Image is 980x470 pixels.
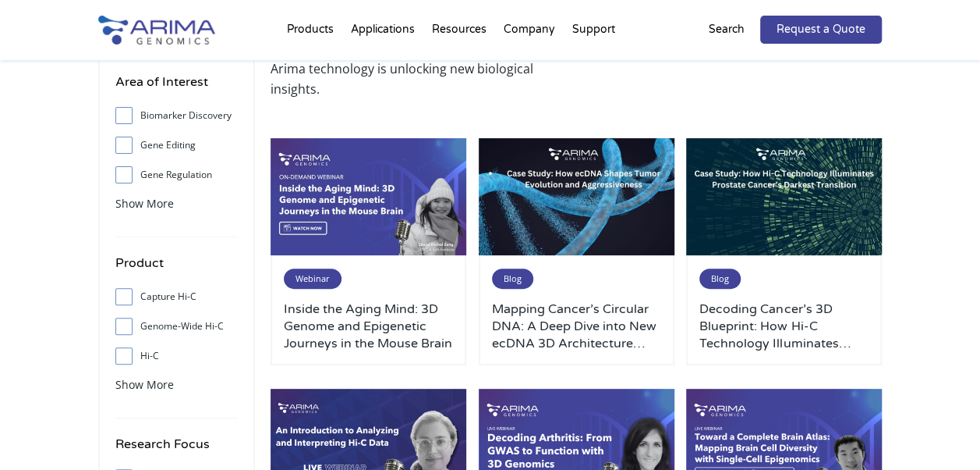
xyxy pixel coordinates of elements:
[492,269,533,289] span: Blog
[492,301,661,352] a: Mapping Cancer’s Circular DNA: A Deep Dive into New ecDNA 3D Architecture Research
[115,104,238,127] label: Biomarker Discovery
[115,196,174,211] span: Show More
[479,138,674,256] img: Arima-March-Blog-Post-Banner-4-500x300.jpg
[709,20,745,40] p: Search
[115,377,174,392] span: Show More
[686,138,882,256] img: Arima-March-Blog-Post-Banner-3-500x300.jpg
[284,301,453,352] a: Inside the Aging Mind: 3D Genome and Epigenetic Journeys in the Mouse Brain
[271,38,568,99] p: Explore our literature, videos, blogs to learn how Arima technology is unlocking new biological i...
[760,16,882,44] a: Request a Quote
[115,163,238,187] label: Gene Regulation
[115,344,238,368] label: Hi-C
[699,269,741,289] span: Blog
[115,434,238,466] h4: Research Focus
[115,253,238,285] h4: Product
[115,72,238,104] h4: Area of Interest
[115,134,238,157] label: Gene Editing
[98,16,215,45] img: Arima-Genomics-logo
[115,285,238,308] label: Capture Hi-C
[284,269,341,289] span: Webinar
[699,301,869,352] a: Decoding Cancer’s 3D Blueprint: How Hi-C Technology Illuminates [MEDICAL_DATA] Cancer’s Darkest T...
[115,315,238,338] label: Genome-Wide Hi-C
[271,138,466,256] img: Use-This-For-Webinar-Images-3-500x300.jpg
